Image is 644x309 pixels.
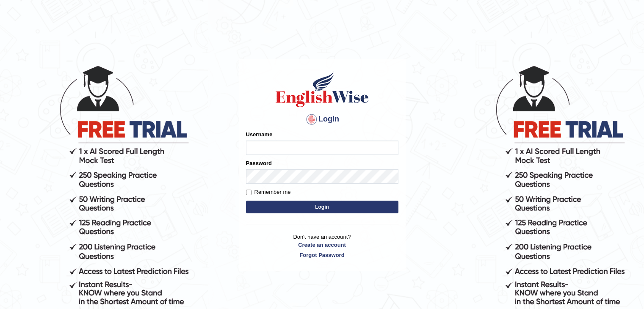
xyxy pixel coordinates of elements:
label: Username [246,130,273,138]
input: Remember me [246,190,252,195]
button: Login [246,201,398,213]
img: Logo of English Wise sign in for intelligent practice with AI [274,70,370,108]
h4: Login [246,113,398,126]
label: Password [246,159,272,167]
a: Create an account [246,241,398,249]
label: Remember me [246,188,291,196]
a: Forgot Password [246,251,398,259]
p: Don't have an account? [246,233,398,259]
